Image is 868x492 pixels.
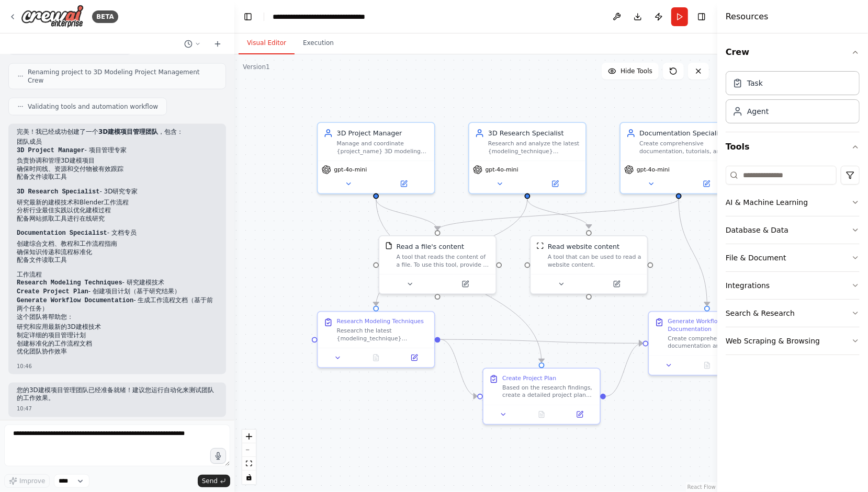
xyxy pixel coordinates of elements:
li: 配备文件读取工具 [17,256,218,265]
li: 创建综合文档、教程和工作流程指南 [17,240,218,248]
img: FileReadTool [385,242,392,249]
li: - 生成工作流程文档（基于前两个任务） [17,296,218,313]
g: Edge from 84b2855b-9244-45aa-8daf-a31854085b6e to 569f5c45-7312-42d3-a97e-3bf3fbdcd906 [371,199,443,230]
div: Research the latest {modeling_technique} techniques and Blender workflows relevant to {project_na... [337,327,429,342]
div: 3D Project ManagerManage and coordinate {project_name} 3D modeling projects, ensuring timelines, ... [317,122,435,194]
p: 这个团队将帮助您： [17,313,218,322]
div: Generate Workflow Documentation [668,317,760,333]
p: - 文档专员 [17,229,218,238]
button: toggle interactivity [242,471,256,484]
button: AI & Machine Learning [726,189,860,216]
div: FileReadToolRead a file's contentA tool that reads the content of a file. To use this tool, provi... [378,235,497,294]
div: Create comprehensive workflow documentation and tutorials based on the research findings and proj... [668,335,760,350]
div: Documentation Specialist [639,129,731,138]
button: Open in side panel [680,178,733,190]
button: Open in side panel [438,278,492,290]
g: Edge from 20acfd82-dca9-4ec9-8ce6-d6c366305e30 to a558235f-844e-4983-b419-8d0683df3fcc [441,335,643,348]
div: Tools [726,162,860,363]
button: Open in side panel [398,352,431,363]
div: Research Modeling Techniques [337,317,424,325]
h2: 团队成员 [17,138,218,146]
button: zoom out [242,443,256,457]
g: Edge from 20acfd82-dca9-4ec9-8ce6-d6c366305e30 to cf624587-335d-456d-8d34-7c3849263a8e [441,335,478,401]
li: 研究最新的建模技术和Blender工作流程 [17,199,218,207]
code: Create Project Plan [17,288,88,295]
div: Documentation SpecialistCreate comprehensive documentation, tutorials, and workflow guides for {p... [619,122,738,194]
span: Renaming project to 3D Modeling Project Management Crew [28,68,217,85]
button: Hide Tools [602,63,659,79]
span: gpt-4o-mini [334,166,367,173]
li: 创建标准化的工作流程文档 [17,340,218,348]
div: Version 1 [243,63,270,71]
p: 您的3D建模项目管理团队已经准备就绪！建议您运行自动化来测试团队的工作效果。 [17,387,218,403]
div: Read a file's content [397,242,464,251]
code: 3D Project Manager [17,147,85,154]
div: 10:47 [17,405,218,413]
div: A tool that reads the content of a file. To use this tool, provide a 'file_path' parameter with t... [397,253,490,268]
div: Agent [747,106,769,117]
g: Edge from bc35e74b-e665-4f00-959e-52a375199895 to 20acfd82-dca9-4ec9-8ce6-d6c366305e30 [371,199,532,306]
span: gpt-4o-mini [637,166,670,173]
button: Improve [4,474,50,488]
div: ScrapeWebsiteToolRead website contentA tool that can be used to read a website content. [530,235,648,294]
button: Integrations [726,272,860,299]
g: Edge from 70fef3b1-0e29-46b0-98f6-910d1590c8ce to a558235f-844e-4983-b419-8d0683df3fcc [674,199,712,306]
div: A tool that can be used to read a website content. [548,253,641,268]
g: Edge from cf624587-335d-456d-8d34-7c3849263a8e to a558235f-844e-4983-b419-8d0683df3fcc [606,339,643,401]
li: 分析行业最佳实践以优化建模过程 [17,207,218,215]
li: 确保时间线、资源和交付物被有效跟踪 [17,165,218,174]
button: Crew [726,38,860,67]
div: Generate Workflow DocumentationCreate comprehensive workflow documentation and tutorials based on... [648,311,766,376]
span: gpt-4o-mini [486,166,518,173]
code: Research Modeling Techniques [17,279,122,287]
div: Manage and coordinate {project_name} 3D modeling projects, ensuring timelines, resources, and del... [337,140,429,155]
a: React Flow attribution [687,484,716,490]
img: Logo [21,5,84,28]
div: 3D Research Specialist [488,129,580,138]
div: Research Modeling TechniquesResearch the latest {modeling_technique} techniques and Blender workf... [317,311,435,368]
div: Research and analyze the latest {modeling_technique} techniques, Blender workflows, and industry ... [488,140,580,155]
h2: 工作流程 [17,271,218,279]
p: 完美！我已经成功创建了一个 ，包含： [17,128,218,136]
span: Validating tools and automation workflow [28,102,158,111]
button: Visual Editor [239,32,295,54]
li: 配备文件读取工具 [17,173,218,181]
p: - 3D研究专家 [17,188,218,197]
div: Read website content [548,242,619,251]
button: Open in side panel [528,178,582,190]
h4: Resources [726,10,769,23]
div: Crew [726,67,860,132]
div: Create comprehensive documentation, tutorials, and workflow guides for {project_name} to ensure k... [639,140,731,155]
button: Open in side panel [563,409,596,420]
button: Hide right sidebar [694,9,709,24]
div: Based on the research findings, create a detailed project plan for {project_name}. Include timeli... [502,384,594,399]
button: Start a new chat [209,38,226,50]
div: 3D Research SpecialistResearch and analyze the latest {modeling_technique} techniques, Blender wo... [468,122,587,194]
div: Create Project PlanBased on the research findings, create a detailed project plan for {project_na... [482,368,601,425]
button: No output available [687,360,727,371]
li: - 创建项目计划（基于研究结果） [17,288,218,296]
strong: 3D建模项目管理团队 [98,128,158,135]
code: Generate Workflow Documentation [17,297,133,304]
span: Hide Tools [621,67,652,75]
div: 10:46 [17,362,218,370]
div: BETA [92,10,118,23]
button: Tools [726,132,860,162]
li: - 研究建模技术 [17,279,218,288]
li: 确保知识传递和流程标准化 [17,248,218,257]
div: 3D Project Manager [337,129,429,138]
div: Create Project Plan [502,374,556,382]
g: Edge from 84b2855b-9244-45aa-8daf-a31854085b6e to cf624587-335d-456d-8d34-7c3849263a8e [371,199,546,362]
li: 负责协调和管理3D建模项目 [17,157,218,165]
div: React Flow controls [242,430,256,484]
span: Send [202,477,218,485]
button: fit view [242,457,256,471]
button: Search & Research [726,300,860,327]
button: Hide left sidebar [241,9,255,24]
img: ScrapeWebsiteTool [536,242,544,249]
button: No output available [522,409,562,420]
li: 研究和应用最新的3D建模技术 [17,323,218,331]
li: 配备网站抓取工具进行在线研究 [17,215,218,223]
button: Switch to previous chat [180,38,205,50]
button: Database & Data [726,216,860,244]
